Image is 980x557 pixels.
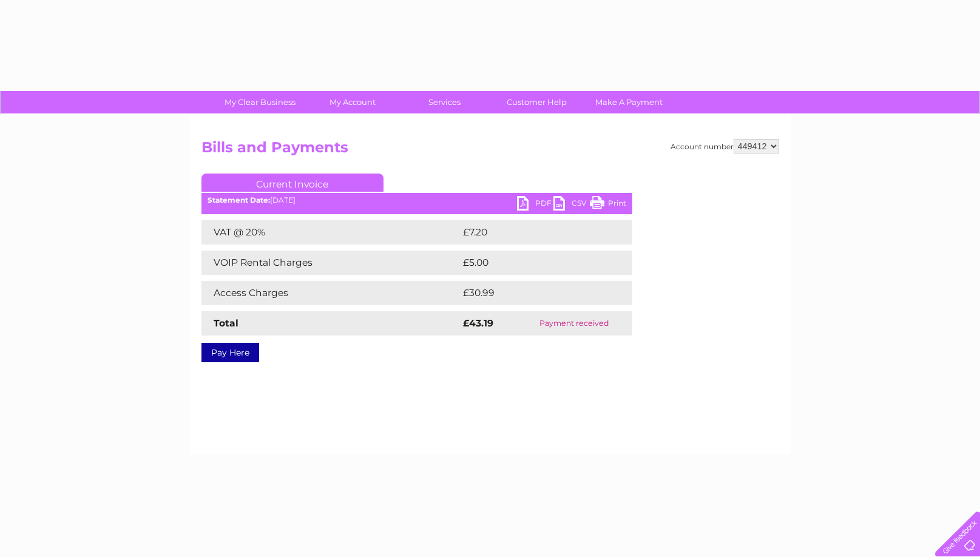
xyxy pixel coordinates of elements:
[201,220,460,245] td: VAT @ 20%
[302,91,402,113] a: My Account
[394,91,495,113] a: Services
[671,139,779,154] div: Account number
[487,91,587,113] a: Customer Help
[201,174,384,192] a: Current Invoice
[208,195,270,204] b: Statement Date:
[516,311,632,336] td: Payment received
[460,220,604,245] td: £7.20
[553,196,590,214] a: CSV
[463,317,493,329] strong: £43.19
[201,139,779,162] h2: Bills and Payments
[214,317,238,329] strong: Total
[517,196,553,214] a: PDF
[201,251,460,275] td: VOIP Rental Charges
[590,196,626,214] a: Print
[201,343,259,362] a: Pay Here
[579,91,679,113] a: Make A Payment
[201,281,460,305] td: Access Charges
[201,196,632,204] div: [DATE]
[460,281,609,305] td: £30.99
[460,251,604,275] td: £5.00
[210,91,310,113] a: My Clear Business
